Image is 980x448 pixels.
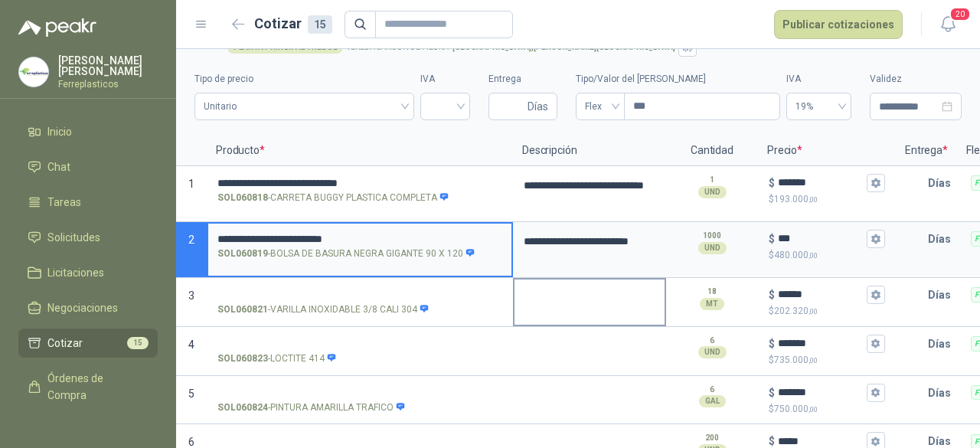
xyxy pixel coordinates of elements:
[217,302,430,317] p: - VARILLA INOXIDABLE 3/8 CALI 304
[47,229,100,246] span: Solicitudes
[18,293,158,322] a: Negociaciones
[217,388,502,399] input: SOL060824-PINTURA AMARILLA TRAFICO
[194,72,414,87] label: Tipo de precio
[769,286,775,303] p: $
[47,194,81,211] span: Tareas
[778,233,864,244] input: $$480.000,00
[778,289,864,300] input: $$202.320,00
[928,378,957,408] p: Días
[710,335,714,347] p: 6
[808,405,818,414] span: ,00
[217,401,406,415] p: - PINTURA AMARILLA TRAFICO
[699,395,726,407] div: GAL
[18,329,158,358] a: Cotizar15
[19,57,48,87] img: Company Logo
[488,72,557,87] label: Entrega
[18,117,158,146] a: Inicio
[705,432,719,444] p: 200
[867,174,885,192] button: $$193.000,00
[786,72,851,87] label: IVA
[188,388,194,400] span: 5
[188,436,194,448] span: 6
[928,224,957,254] p: Días
[217,191,268,205] strong: SOL060818
[217,289,502,301] input: SOL060821-VARILLA INOXIDABLE 3/8 CALI 304
[217,302,268,317] strong: SOL060821
[774,10,903,39] button: Publicar cotizaciones
[420,72,470,87] label: IVA
[528,93,548,119] span: Días
[217,401,268,415] strong: SOL060824
[47,299,118,316] span: Negociaciones
[217,191,449,205] p: - CARRETA BUGGY PLASTICA COMPLETA
[778,338,864,349] input: $$735.000,00
[700,298,724,310] div: MT
[758,136,896,166] p: Precio
[18,223,158,252] a: Solicitudes
[928,329,957,359] p: Días
[217,338,502,350] input: SOL060823-LOCTITE 414
[308,15,332,34] div: 15
[47,264,104,281] span: Licitaciones
[769,304,885,319] p: $
[217,247,268,261] strong: SOL060819
[710,384,714,396] p: 6
[808,356,818,365] span: ,00
[949,7,971,21] span: 20
[217,352,337,366] p: - LOCTITE 414
[127,337,149,349] span: 15
[769,248,885,263] p: $
[769,192,885,207] p: $
[18,364,158,410] a: Órdenes de Compra
[204,95,405,118] span: Unitario
[18,188,158,217] a: Tareas
[867,335,885,353] button: $$735.000,00
[867,286,885,304] button: $$202.320,00
[47,370,143,404] span: Órdenes de Compra
[698,242,727,254] div: UND
[774,355,818,365] span: 735.000
[774,250,818,260] span: 480.000
[698,186,727,198] div: UND
[710,174,714,186] p: 1
[867,384,885,402] button: $$750.000,00
[778,387,864,398] input: $$750.000,00
[870,72,962,87] label: Validez
[18,18,96,37] img: Logo peakr
[774,404,818,414] span: 750.000
[207,136,513,166] p: Producto
[769,353,885,368] p: $
[934,11,962,38] button: 20
[774,306,818,316] span: 202.320
[188,234,194,246] span: 2
[188,289,194,302] span: 3
[254,13,332,34] h2: Cotizar
[795,95,842,118] span: 19%
[188,338,194,351] span: 4
[896,136,957,166] p: Entrega
[778,177,864,188] input: $$193.000,00
[217,352,268,366] strong: SOL060823
[769,335,775,352] p: $
[808,251,818,260] span: ,00
[774,194,818,204] span: 193.000
[58,55,158,77] p: [PERSON_NAME] [PERSON_NAME]
[707,286,717,298] p: 18
[217,178,502,189] input: SOL060818-CARRETA BUGGY PLASTICA COMPLETA
[47,335,83,352] span: Cotizar
[666,136,758,166] p: Cantidad
[58,80,158,89] p: Ferreplasticos
[769,175,775,191] p: $
[778,436,864,447] input: $
[928,280,957,310] p: Días
[867,230,885,248] button: $$480.000,00
[47,159,70,175] span: Chat
[808,195,818,204] span: ,00
[513,136,666,166] p: Descripción
[576,72,780,87] label: Tipo/Valor del [PERSON_NAME]
[47,123,72,140] span: Inicio
[698,346,727,358] div: UND
[188,178,194,190] span: 1
[18,152,158,181] a: Chat
[703,230,721,242] p: 1000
